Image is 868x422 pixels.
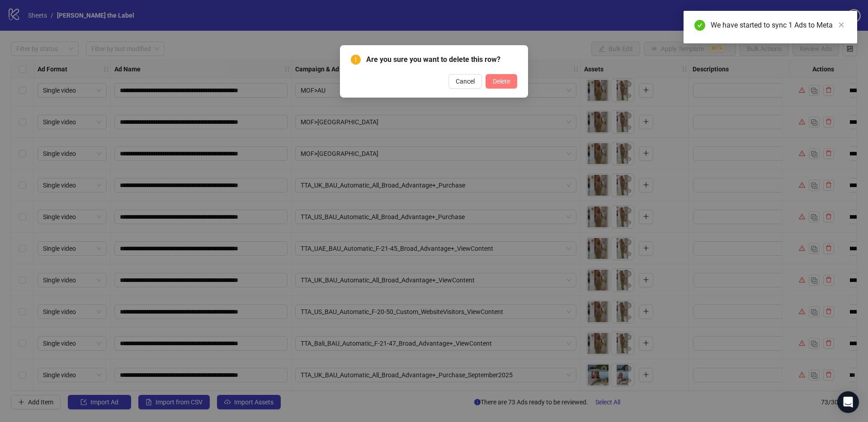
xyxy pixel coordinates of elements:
span: Delete [493,78,510,85]
span: check-circle [694,20,705,31]
span: Cancel [456,78,475,85]
div: We have started to sync 1 Ads to Meta [711,20,846,31]
div: Open Intercom Messenger [837,391,859,413]
span: Are you sure you want to delete this row? [366,54,517,65]
span: close [838,22,844,28]
a: Close [836,20,846,30]
span: exclamation-circle [351,55,361,65]
button: Cancel [448,74,482,89]
button: Delete [486,74,517,89]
